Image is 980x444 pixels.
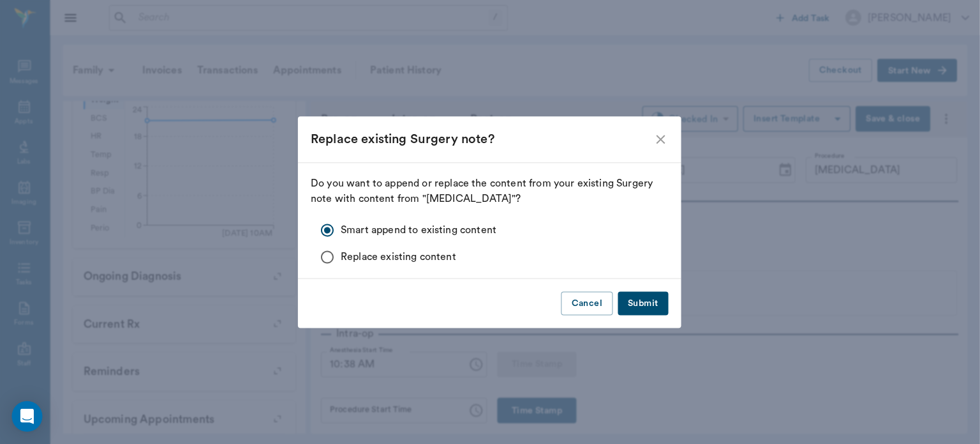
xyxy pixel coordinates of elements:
[341,249,457,264] span: Replace existing content
[653,132,669,147] button: close
[322,217,669,270] div: option
[618,291,669,315] button: Submit
[13,401,43,431] div: Open Intercom Messenger
[311,129,653,149] div: Replace existing Surgery note?
[561,291,612,315] button: Cancel
[311,176,669,270] div: Do you want to append or replace the content from your existing Surgery note with content from "[...
[341,222,497,238] span: Smart append to existing content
